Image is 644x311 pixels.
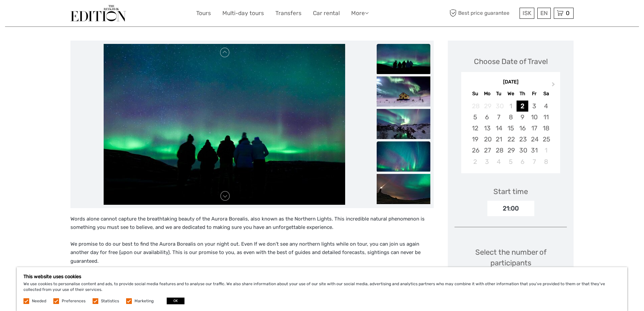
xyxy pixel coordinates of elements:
[493,156,505,167] div: Choose Tuesday, November 4th, 2025
[540,123,552,134] div: Choose Saturday, October 18th, 2025
[505,89,517,98] div: We
[540,89,552,98] div: Sa
[62,298,86,304] label: Preferences
[540,101,552,112] div: Choose Saturday, October 4th, 2025
[493,101,505,112] div: Not available Tuesday, September 30th, 2025
[481,134,493,145] div: Choose Monday, October 20th, 2025
[377,174,430,204] img: 620f1439602b4a4588db59d06174df7a_slider_thumbnail.jpg
[505,134,517,145] div: Choose Wednesday, October 22nd, 2025
[70,5,126,21] img: The Reykjavík Edition
[528,156,540,167] div: Choose Friday, November 7th, 2025
[481,112,493,123] div: Choose Monday, October 6th, 2025
[377,76,430,107] img: c98f3496009e44809d000fa2aee3e51b_slider_thumbnail.jpeg
[537,8,551,19] div: EN
[167,298,184,304] button: OK
[505,156,517,167] div: Choose Wednesday, November 5th, 2025
[540,134,552,145] div: Choose Saturday, October 25th, 2025
[222,8,264,18] a: Multi-day tours
[469,123,481,134] div: Choose Sunday, October 12th, 2025
[505,145,517,156] div: Choose Wednesday, October 29th, 2025
[377,109,430,139] img: 8c3ac6806fd64b33a2ca3b64f1dd7e56_slider_thumbnail.jpg
[493,89,505,98] div: Tu
[469,89,481,98] div: Su
[481,156,493,167] div: Choose Monday, November 3rd, 2025
[481,145,493,156] div: Choose Monday, October 27th, 2025
[487,201,534,216] div: 21:00
[448,8,518,19] span: Best price guarantee
[377,44,430,74] img: e8695a2a1b034f3abde31fbeb22657e9_slider_thumbnail.jpg
[70,215,434,232] p: Words alone cannot capture the breathtaking beauty of the Aurora Borealis, also known as the Nort...
[540,156,552,167] div: Choose Saturday, November 8th, 2025
[463,101,558,167] div: month 2025-10
[505,112,517,123] div: Choose Wednesday, October 8th, 2025
[517,123,528,134] div: Choose Thursday, October 16th, 2025
[493,112,505,123] div: Choose Tuesday, October 7th, 2025
[454,247,567,277] div: Select the number of participants
[540,145,552,156] div: Choose Saturday, November 1st, 2025
[313,8,340,18] a: Car rental
[528,112,540,123] div: Choose Friday, October 10th, 2025
[104,44,345,205] img: e8695a2a1b034f3abde31fbeb22657e9_main_slider.jpg
[565,10,571,16] span: 0
[32,298,46,304] label: Needed
[528,123,540,134] div: Choose Friday, October 17th, 2025
[517,89,528,98] div: Th
[275,8,302,18] a: Transfers
[493,186,528,197] div: Start time
[505,101,517,112] div: Not available Wednesday, October 1st, 2025
[517,156,528,167] div: Choose Thursday, November 6th, 2025
[528,145,540,156] div: Choose Friday, October 31st, 2025
[517,145,528,156] div: Choose Thursday, October 30th, 2025
[469,145,481,156] div: Choose Sunday, October 26th, 2025
[9,12,76,17] p: We're away right now. Please check back later!
[540,112,552,123] div: Choose Saturday, October 11th, 2025
[505,123,517,134] div: Choose Wednesday, October 15th, 2025
[101,298,119,304] label: Statistics
[77,10,85,18] button: Open LiveChat chat widget
[196,8,211,18] a: Tours
[549,80,559,91] button: Next Month
[469,134,481,145] div: Choose Sunday, October 19th, 2025
[523,10,531,16] span: ISK
[517,112,528,123] div: Choose Thursday, October 9th, 2025
[469,112,481,123] div: Choose Sunday, October 5th, 2025
[461,79,560,86] div: [DATE]
[493,123,505,134] div: Choose Tuesday, October 14th, 2025
[493,134,505,145] div: Choose Tuesday, October 21st, 2025
[517,134,528,145] div: Choose Thursday, October 23rd, 2025
[377,141,430,172] img: 7b10c2ed7d464e8ba987b42cc1113a35_slider_thumbnail.jpg
[517,101,528,112] div: Choose Thursday, October 2nd, 2025
[493,145,505,156] div: Choose Tuesday, October 28th, 2025
[474,56,548,67] div: Choose Date of Travel
[481,89,493,98] div: Mo
[135,298,154,304] label: Marketing
[528,101,540,112] div: Choose Friday, October 3rd, 2025
[528,89,540,98] div: Fr
[469,156,481,167] div: Choose Sunday, November 2nd, 2025
[481,101,493,112] div: Not available Monday, September 29th, 2025
[481,123,493,134] div: Choose Monday, October 13th, 2025
[528,134,540,145] div: Choose Friday, October 24th, 2025
[23,274,621,279] h5: This website uses cookies
[351,8,369,18] a: More
[469,101,481,112] div: Not available Sunday, September 28th, 2025
[17,267,627,311] div: We use cookies to personalise content and ads, to provide social media features and to analyse ou...
[70,240,434,266] p: We promise to do our best to find the Aurora Borealis on your night out. Even If we don’t see any...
